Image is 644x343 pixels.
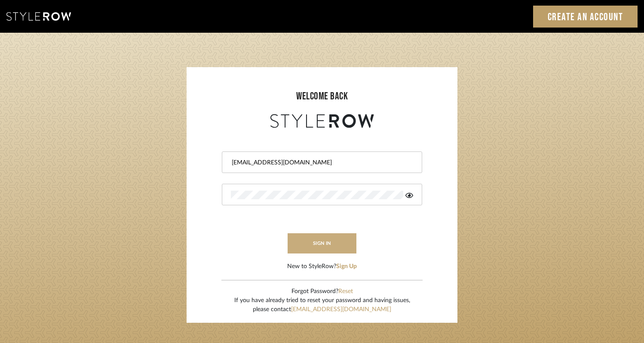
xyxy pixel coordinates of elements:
button: Reset [338,287,353,296]
div: New to StyleRow? [287,262,357,271]
input: Email Address [231,158,411,167]
div: welcome back [195,89,449,104]
a: [EMAIL_ADDRESS][DOMAIN_NAME] [291,306,391,312]
button: sign in [288,233,356,253]
a: Create an Account [533,6,638,28]
div: If you have already tried to reset your password and having issues, please contact [234,296,410,314]
button: Sign Up [336,262,357,271]
div: Forgot Password? [234,287,410,296]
